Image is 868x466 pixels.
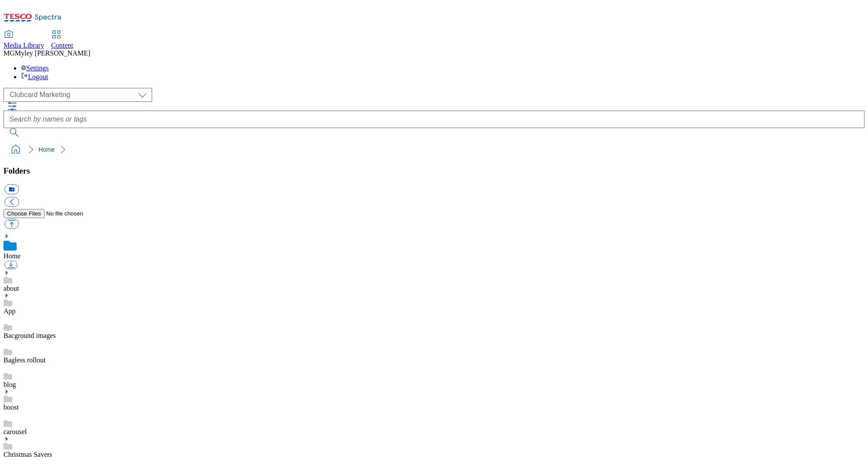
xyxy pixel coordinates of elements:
[3,403,19,411] a: boost
[3,307,16,315] a: App
[3,428,27,435] a: carousel
[3,111,865,128] input: Search by names or tags
[3,49,15,57] span: MG
[3,451,52,458] a: Christmas Savers
[3,356,45,364] a: Bagless rollout
[51,31,73,49] a: Content
[21,64,49,72] a: Settings
[38,146,55,153] a: Home
[21,73,48,80] a: Logout
[51,42,73,49] span: Content
[3,381,16,388] a: blog
[9,143,23,156] a: home
[3,252,21,260] a: Home
[15,49,90,57] span: Myley [PERSON_NAME]
[3,141,865,158] nav: breadcrumb
[3,285,19,292] a: about
[3,332,56,339] a: Bacground images
[3,42,44,49] span: Media Library
[3,166,865,176] h3: Folders
[3,31,44,49] a: Media Library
